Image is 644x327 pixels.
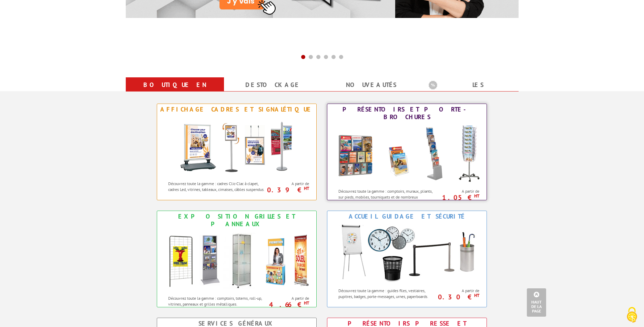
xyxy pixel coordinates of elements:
p: Découvrez toute la gamme : comptoirs, muraux, pliants, sur pieds, mobiles, tourniquets et de nomb... [338,188,437,206]
a: Présentoirs et Porte-brochures Présentoirs et Porte-brochures Découvrez toute la gamme : comptoir... [327,104,487,200]
sup: HT [474,292,479,298]
p: 1.05 € [435,195,480,200]
a: Les promotions [429,79,510,104]
span: A partir de [439,288,480,294]
a: Accueil Guidage et Sécurité Accueil Guidage et Sécurité Découvrez toute la gamme : guides files, ... [327,211,487,307]
div: Accueil Guidage et Sécurité [329,213,485,220]
a: Affichage Cadres et Signalétique Affichage Cadres et Signalétique Découvrez toute la gamme : cadr... [157,104,317,200]
p: 0.30 € [435,295,480,299]
p: Découvrez toute la gamme : comptoirs, totems, roll-up, vitrines, panneaux et grilles métalliques. [168,295,266,307]
p: 4.66 € [265,302,309,307]
a: Haut de la page [527,288,546,317]
img: Présentoirs et Porte-brochures [331,123,483,185]
a: Boutique en ligne [134,79,216,104]
span: A partir de [268,181,309,186]
b: Les promotions [429,79,515,93]
img: Cookies (fenêtre modale) [623,306,641,324]
p: Découvrez toute la gamme : guides files, vestiaires, pupitres, badges, porte-messages, urnes, pap... [338,288,437,299]
span: A partir de [439,189,480,194]
img: Exposition Grilles et Panneaux [161,230,313,292]
span: A partir de [268,296,309,301]
a: Destockage [232,79,314,91]
button: Cookies (fenêtre modale) [620,304,644,327]
a: Exposition Grilles et Panneaux Exposition Grilles et Panneaux Découvrez toute la gamme : comptoir... [157,211,317,307]
img: Affichage Cadres et Signalétique [173,115,300,177]
div: Affichage Cadres et Signalétique [159,106,315,113]
sup: HT [304,185,309,191]
a: nouveautés [330,79,412,91]
p: 0.39 € [265,188,309,192]
div: Exposition Grilles et Panneaux [159,213,315,228]
div: Présentoirs et Porte-brochures [329,106,485,121]
p: Découvrez toute la gamme : cadres Clic-Clac à clapet, cadres Led, vitrines, tableaux, cimaises, c... [168,181,266,192]
img: Accueil Guidage et Sécurité [331,222,483,284]
sup: HT [304,300,309,306]
sup: HT [474,193,479,199]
